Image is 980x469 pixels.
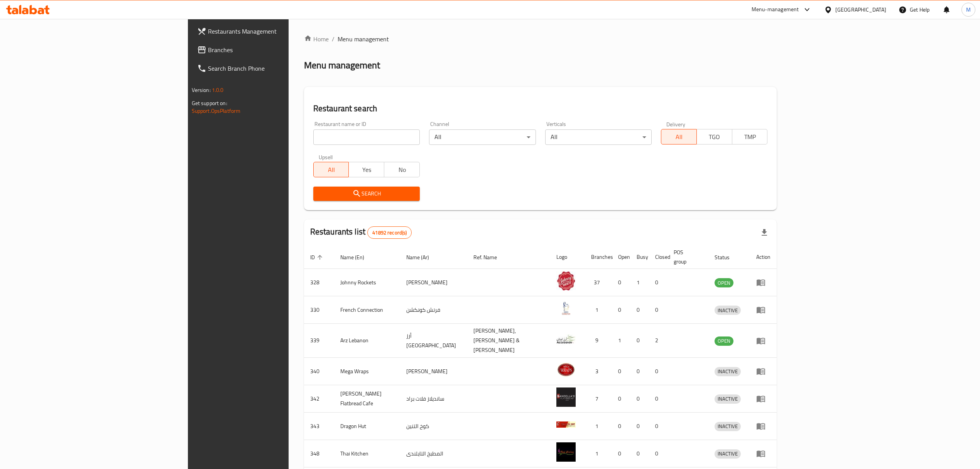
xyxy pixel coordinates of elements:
[666,121,686,127] label: Delivery
[191,41,351,59] a: Branches
[368,229,411,236] span: 41892 record(s)
[630,413,649,440] td: 0
[556,442,576,462] img: Thai Kitchen
[630,385,649,413] td: 0
[556,299,576,318] img: French Connection
[585,413,612,440] td: 1
[756,305,770,314] div: Menu
[208,45,345,54] span: Branches
[630,324,649,358] td: 0
[715,336,733,345] span: OPEN
[429,129,536,145] div: All
[715,367,741,376] span: INACTIVE
[400,296,467,324] td: فرنش كونكشن
[756,449,770,458] div: Menu
[966,5,971,14] span: M
[367,226,412,239] div: Total records count
[612,440,630,467] td: 0
[334,358,400,385] td: Mega Wraps
[649,269,667,296] td: 0
[208,27,345,36] span: Restaurants Management
[556,330,576,349] img: Arz Lebanon
[630,440,649,467] td: 0
[556,360,576,379] img: Mega Wraps
[649,385,667,413] td: 0
[192,98,227,108] span: Get support on:
[612,358,630,385] td: 0
[715,394,741,403] span: INACTIVE
[630,269,649,296] td: 1
[317,164,346,175] span: All
[661,129,697,144] button: All
[473,253,507,262] span: Ref. Name
[556,271,576,291] img: Johnny Rockets
[400,385,467,413] td: سانديلاز فلات براد
[585,440,612,467] td: 1
[400,413,467,440] td: كوخ التنين
[649,358,667,385] td: 0
[550,245,585,269] th: Logo
[352,164,381,175] span: Yes
[310,253,325,262] span: ID
[338,34,389,44] span: Menu management
[304,59,380,71] h2: Menu management
[348,162,384,177] button: Yes
[400,358,467,385] td: [PERSON_NAME]
[649,296,667,324] td: 0
[700,131,729,143] span: TGO
[630,245,649,269] th: Busy
[334,440,400,467] td: Thai Kitchen
[756,367,770,376] div: Menu
[715,306,741,315] div: INACTIVE
[715,394,741,404] div: INACTIVE
[585,385,612,413] td: 7
[191,22,351,41] a: Restaurants Management
[400,324,467,358] td: أرز [GEOGRAPHIC_DATA]
[612,269,630,296] td: 0
[585,358,612,385] td: 3
[319,189,414,199] span: Search
[340,253,374,262] span: Name (En)
[334,269,400,296] td: Johnny Rockets
[467,324,550,358] td: [PERSON_NAME],[PERSON_NAME] & [PERSON_NAME]
[387,164,417,175] span: No
[715,279,733,287] span: OPEN
[556,415,576,434] img: Dragon Hut
[612,245,630,269] th: Open
[630,358,649,385] td: 0
[835,5,886,14] div: [GEOGRAPHIC_DATA]
[406,253,439,262] span: Name (Ar)
[752,5,799,14] div: Menu-management
[612,296,630,324] td: 0
[313,162,349,177] button: All
[585,269,612,296] td: 37
[715,306,741,315] span: INACTIVE
[715,336,733,346] div: OPEN
[649,440,667,467] td: 0
[310,226,412,239] h2: Restaurants list
[191,59,351,78] a: Search Branch Phone
[334,413,400,440] td: Dragon Hut
[304,34,777,44] nav: breadcrumb
[696,129,732,144] button: TGO
[715,422,741,431] span: INACTIVE
[674,248,700,266] span: POS group
[735,131,765,143] span: TMP
[649,413,667,440] td: 0
[612,324,630,358] td: 1
[545,129,652,145] div: All
[715,449,741,459] div: INACTIVE
[334,324,400,358] td: Arz Lebanon
[585,245,612,269] th: Branches
[755,223,774,242] div: Export file
[313,187,420,201] button: Search
[384,162,420,177] button: No
[400,269,467,296] td: [PERSON_NAME]
[649,245,667,269] th: Closed
[334,296,400,324] td: French Connection
[212,85,224,95] span: 1.0.0
[756,421,770,431] div: Menu
[732,129,768,144] button: TMP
